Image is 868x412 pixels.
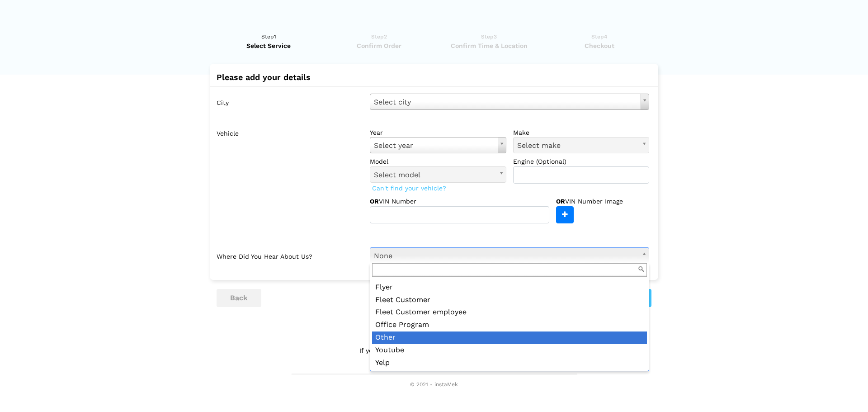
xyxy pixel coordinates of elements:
[372,331,647,344] div: Other
[372,357,647,369] div: Yelp
[372,281,647,294] div: Flyer
[372,306,647,319] div: Fleet Customer employee
[372,344,647,357] div: Youtube
[372,294,647,307] div: Fleet Customer
[372,319,647,331] div: Office Program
